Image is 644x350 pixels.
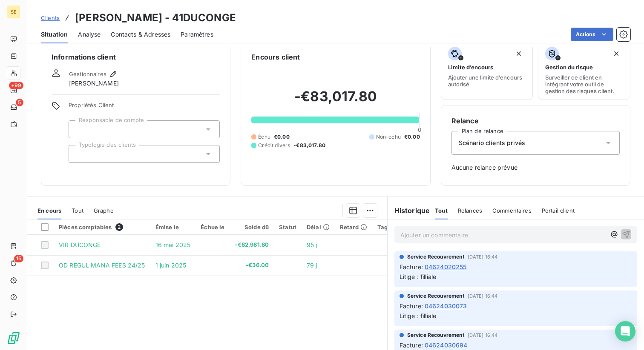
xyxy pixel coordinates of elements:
[59,241,101,248] span: VIR DUCONGE
[181,30,213,39] span: Paramètres
[407,253,464,261] span: Service Recouvrement
[41,30,68,39] span: Situation
[400,262,423,271] span: Facture :
[235,241,269,249] span: -€82,981.80
[293,142,325,149] span: -€83,017.80
[425,302,467,310] span: 04624030073
[235,261,269,270] span: -€36.00
[59,262,145,269] span: OD REGUL MANA FEES 24/25
[41,14,60,21] span: Clients
[7,100,20,114] a: 5
[441,41,533,100] button: Limite d’encoursAjouter une limite d’encours autorisé
[7,83,20,97] a: +99
[468,333,498,338] span: [DATE] 16:44
[407,292,464,300] span: Service Recouvrement
[251,52,300,62] h6: Encours client
[155,241,191,248] span: 16 mai 2025
[155,224,191,230] div: Émise le
[468,254,498,259] span: [DATE] 16:44
[435,207,448,214] span: Tout
[451,163,620,172] span: Aucune relance prévue
[37,207,61,214] span: En cours
[468,293,498,299] span: [DATE] 16:44
[404,133,420,141] span: €0.00
[274,133,290,141] span: €0.00
[115,223,123,231] span: 2
[538,41,630,100] button: Gestion du risqueSurveiller ce client en intégrant votre outil de gestion des risques client.
[76,125,83,133] input: Ajouter une valeur
[615,321,635,341] div: Open Intercom Messenger
[448,74,526,88] span: Ajouter une limite d’encours autorisé
[59,223,145,231] div: Pièces comptables
[407,331,464,339] span: Service Recouvrement
[155,262,187,269] span: 1 juin 2025
[78,30,101,39] span: Analyse
[69,71,106,77] span: Gestionnaires
[400,302,423,310] span: Facture :
[94,207,114,214] span: Graphe
[400,341,423,350] span: Facture :
[307,262,317,269] span: 79 j
[69,79,119,88] span: [PERSON_NAME]
[376,133,401,141] span: Non-échu
[235,224,269,230] div: Solde dû
[69,102,220,114] span: Propriétés Client
[542,207,575,214] span: Portail client
[111,30,170,39] span: Contacts & Adresses
[340,224,367,230] div: Retard
[7,331,20,345] img: Logo LeanPay
[258,142,290,149] span: Crédit divers
[571,28,613,41] button: Actions
[307,241,317,248] span: 95 j
[545,74,623,94] span: Surveiller ce client en intégrant votre outil de gestion des risques client.
[251,88,420,114] h2: -€83,017.80
[201,224,224,230] div: Échue le
[76,150,83,158] input: Ajouter une valeur
[400,273,437,280] span: Litige : filliale
[545,64,593,71] span: Gestion du risque
[7,5,20,19] div: SE
[14,255,23,262] span: 15
[492,207,532,214] span: Commentaires
[448,64,493,71] span: Limite d’encours
[388,205,430,216] h6: Historique
[458,207,482,214] span: Relances
[425,341,468,350] span: 04624030694
[451,116,620,126] h6: Relance
[52,52,220,62] h6: Informations client
[16,99,23,106] span: 5
[307,224,330,230] div: Délai
[258,133,270,141] span: Échu
[72,207,83,214] span: Tout
[400,312,437,319] span: Litige : filliale
[425,262,467,271] span: 04624020255
[41,14,60,22] a: Clients
[279,224,296,230] div: Statut
[418,126,421,133] span: 0
[459,139,525,147] span: Scénario clients privés
[9,82,23,89] span: +99
[75,10,236,26] h3: [PERSON_NAME] - 41DUCONGE
[377,224,419,230] div: Tag relance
